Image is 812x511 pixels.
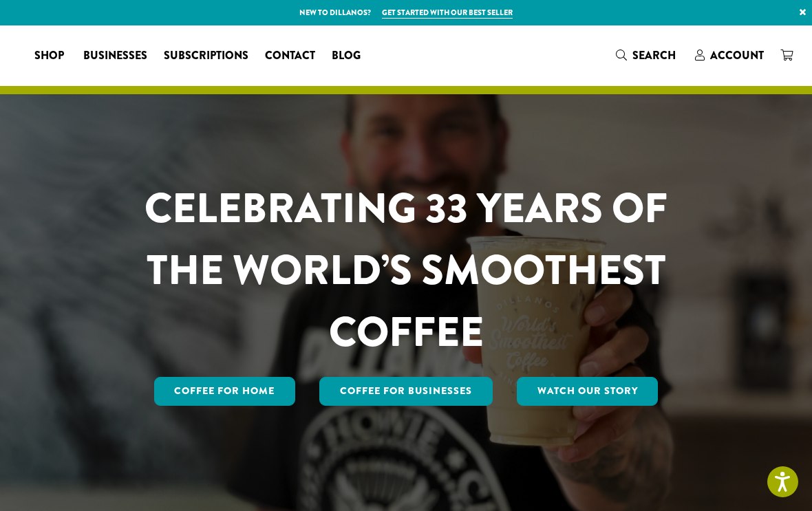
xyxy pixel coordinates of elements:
[83,47,147,65] span: Businesses
[710,47,764,63] span: Account
[164,47,248,65] span: Subscriptions
[319,377,493,406] a: Coffee For Businesses
[517,377,659,406] a: Watch Our Story
[608,44,687,67] a: Search
[34,47,64,65] span: Shop
[632,47,676,63] span: Search
[109,177,703,363] h1: CELEBRATING 33 YEARS OF THE WORLD’S SMOOTHEST COFFEE
[265,47,315,65] span: Contact
[332,47,361,65] span: Blog
[26,45,75,67] a: Shop
[382,7,513,19] a: Get started with our best seller
[154,377,296,406] a: Coffee for Home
